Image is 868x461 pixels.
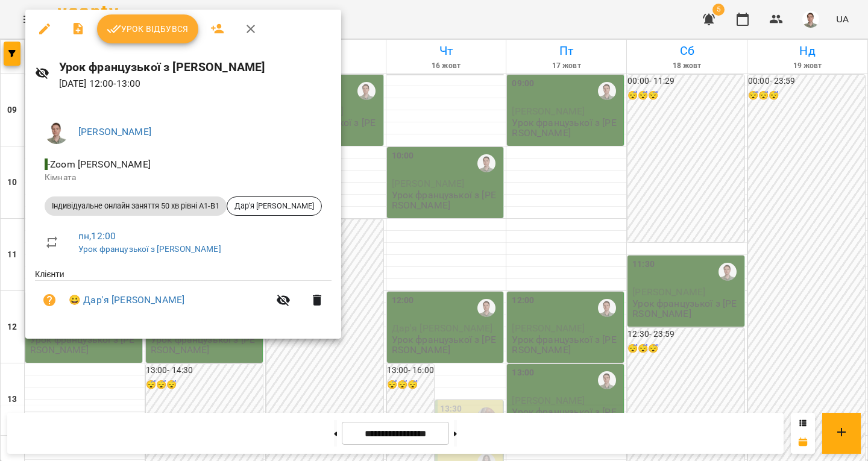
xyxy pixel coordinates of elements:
span: Урок відбувся [107,22,189,36]
p: Кімната [45,172,322,184]
button: Візит ще не сплачено. Додати оплату? [35,286,64,315]
div: Дар'я [PERSON_NAME] [227,196,322,216]
a: [PERSON_NAME] [78,126,151,137]
a: Урок французької з [PERSON_NAME] [78,244,221,254]
a: пн , 12:00 [78,230,116,242]
h6: Урок французької з [PERSON_NAME] [59,58,332,77]
span: Індивідуальне онлайн заняття 50 хв рівні А1-В1 [45,201,227,212]
span: Дар'я [PERSON_NAME] [227,201,321,212]
span: - Zoom [PERSON_NAME] [45,158,153,170]
ul: Клієнти [35,268,332,324]
button: Урок відбувся [97,14,198,43]
a: 😀 Дар'я [PERSON_NAME] [69,293,184,307]
img: 08937551b77b2e829bc2e90478a9daa6.png [45,120,69,144]
p: [DATE] 12:00 - 13:00 [59,77,332,91]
